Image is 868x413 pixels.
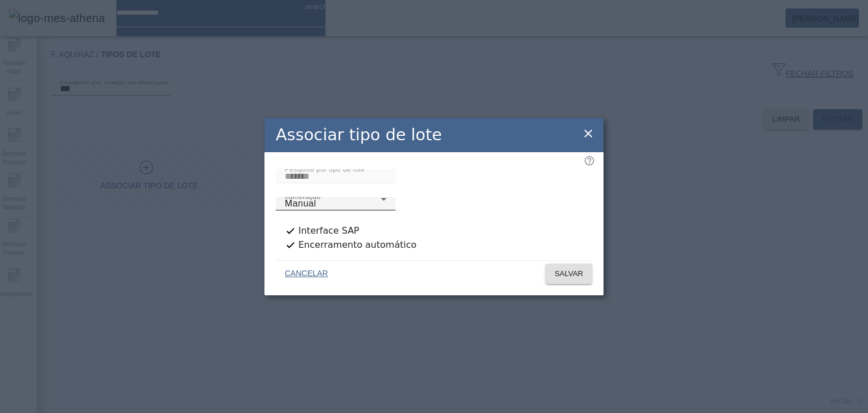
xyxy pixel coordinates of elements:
[285,170,387,183] input: Number
[285,199,316,208] span: Manual
[285,165,364,173] mat-label: Pesquise por tipo de lote
[296,224,359,238] label: Interface SAP
[554,268,583,279] span: SALVAR
[296,238,416,252] label: Encerramento automático
[545,264,592,284] button: SALVAR
[276,264,337,284] button: CANCELAR
[276,123,442,147] h2: Associar tipo de lote
[285,268,328,279] span: CANCELAR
